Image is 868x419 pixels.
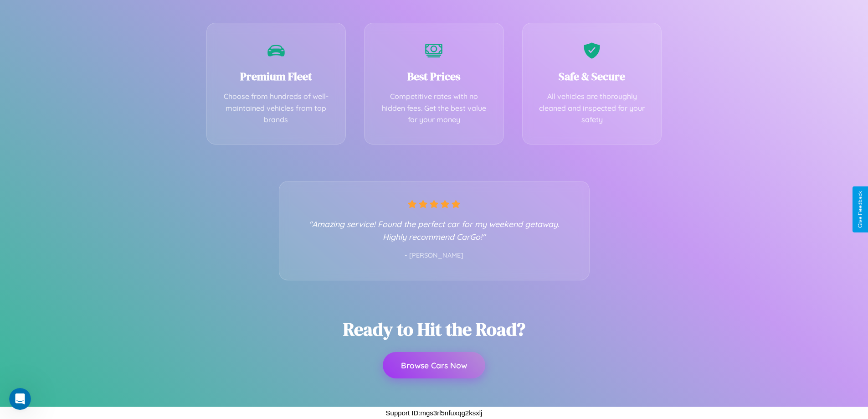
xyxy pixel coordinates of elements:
[536,69,648,84] h3: Safe & Secure
[378,91,490,126] p: Competitive rates with no hidden fees. Get the best value for your money
[9,388,31,410] iframe: Intercom live chat
[386,407,483,419] p: Support ID: mgs3rl5nfuxqg2ksxlj
[383,352,485,378] button: Browse Cars Now
[343,317,525,341] h2: Ready to Hit the Road?
[378,69,490,84] h3: Best Prices
[221,69,332,84] h3: Premium Fleet
[298,217,571,243] p: "Amazing service! Found the perfect car for my weekend getaway. Highly recommend CarGo!"
[536,91,648,126] p: All vehicles are thoroughly cleaned and inspected for your safety
[857,191,863,228] div: Give Feedback
[221,91,332,126] p: Choose from hundreds of well-maintained vehicles from top brands
[298,250,571,262] p: - [PERSON_NAME]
